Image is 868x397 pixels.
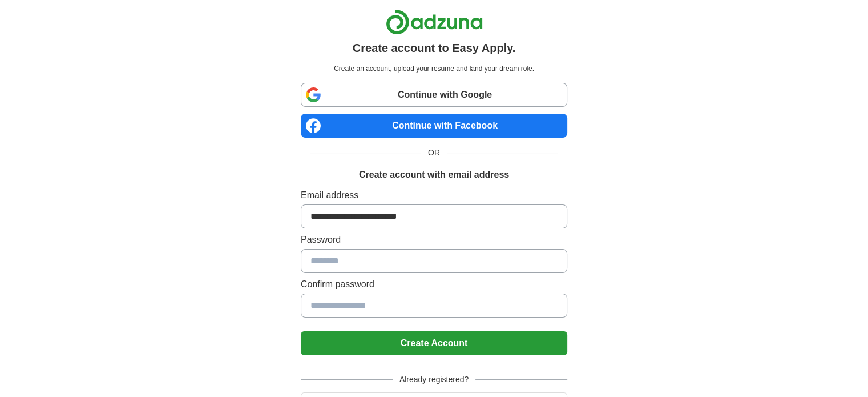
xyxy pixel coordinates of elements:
[301,189,567,202] label: Email address
[301,233,567,247] label: Password
[421,147,447,159] span: OR
[301,114,567,138] a: Continue with Facebook
[386,9,483,35] img: Adzuna logo
[301,331,567,355] button: Create Account
[359,168,509,182] h1: Create account with email address
[301,83,567,107] a: Continue with Google
[301,278,567,291] label: Confirm password
[303,63,565,74] p: Create an account, upload your resume and land your dream role.
[393,374,475,386] span: Already registered?
[353,39,516,57] h1: Create account to Easy Apply.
